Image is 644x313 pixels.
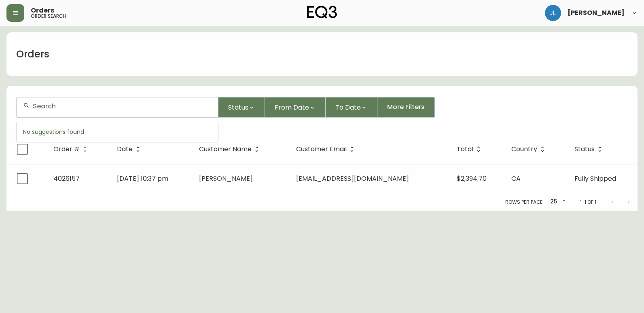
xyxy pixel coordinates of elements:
[547,195,567,209] div: 25
[511,147,537,152] span: Country
[545,5,561,21] img: 1c9c23e2a847dab86f8017579b61559c
[377,97,435,118] button: More Filters
[457,174,487,183] span: $2,394.70
[511,146,548,153] span: Country
[265,97,326,118] button: From Date
[53,174,80,183] span: 4026157
[275,102,309,112] span: From Date
[511,174,521,183] span: CA
[335,102,361,112] span: To Date
[505,199,544,206] p: Rows per page:
[387,103,425,112] span: More Filters
[199,146,262,153] span: Customer Name
[307,6,337,19] img: logo
[568,10,625,16] span: [PERSON_NAME]
[228,102,248,112] span: Status
[31,7,54,14] span: Orders
[326,97,377,118] button: To Date
[53,146,90,153] span: Order #
[31,14,66,19] h5: order search
[199,147,252,152] span: Customer Name
[199,174,253,183] span: [PERSON_NAME]
[574,146,605,153] span: Status
[53,147,80,152] span: Order #
[117,147,133,152] span: Date
[457,146,484,153] span: Total
[17,122,218,142] div: No suggestions found
[218,97,265,118] button: Status
[296,146,357,153] span: Customer Email
[33,102,212,110] input: Search
[574,174,616,183] span: Fully Shipped
[580,199,596,206] p: 1-1 of 1
[296,147,347,152] span: Customer Email
[117,146,143,153] span: Date
[16,47,49,61] h1: Orders
[457,147,473,152] span: Total
[574,147,595,152] span: Status
[296,174,409,183] span: [EMAIL_ADDRESS][DOMAIN_NAME]
[117,174,168,183] span: [DATE] 10:37 pm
